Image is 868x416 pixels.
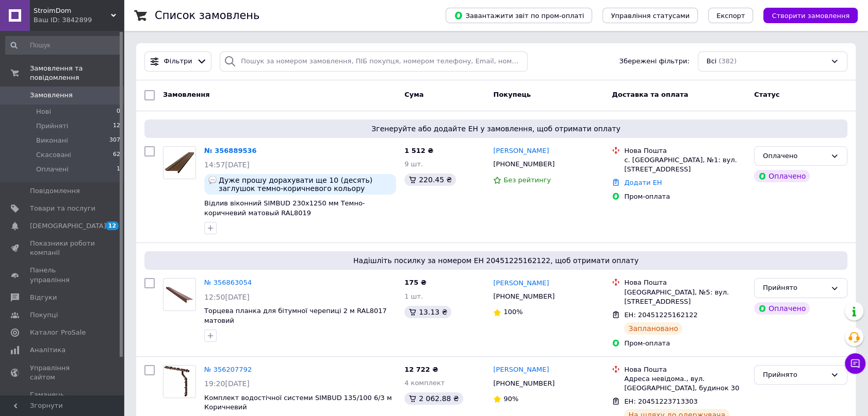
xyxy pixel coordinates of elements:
button: Експорт [708,8,754,23]
span: Панель управління [30,266,95,284]
div: [GEOGRAPHIC_DATA], №5: вул. [STREET_ADDRESS] [624,288,746,306]
div: Пром-оплата [624,192,746,201]
a: Комплект водостічної системи SIMBUD 135/100 6/3 м Коричневий [204,394,392,411]
span: Без рейтингу [503,176,551,184]
span: 100% [503,308,522,316]
span: Дуже прошу дорахувати ще 10 (десять) заглушок темно-коричневого кольору [219,176,392,193]
button: Створити замовлення [763,8,858,23]
span: Оплачені [36,165,69,174]
span: Замовлення [163,91,209,98]
span: 1 512 ₴ [404,147,433,154]
a: Фото товару [163,146,196,179]
div: 13.13 ₴ [404,306,451,318]
img: Фото товару [163,366,195,397]
div: с. [GEOGRAPHIC_DATA], №1: вул. [STREET_ADDRESS] [624,155,746,174]
a: Додати ЕН [624,179,662,186]
div: Оплачено [763,151,826,162]
span: ЕН: 20451223713303 [624,397,697,405]
div: 2 062.88 ₴ [404,392,463,405]
span: Покупці [30,310,58,320]
span: Всі [707,57,717,66]
a: № 356863054 [204,279,252,286]
div: 220.45 ₴ [404,174,456,186]
span: Замовлення та повідомлення [30,64,124,82]
span: 90% [503,395,518,403]
div: Оплачено [754,170,810,182]
span: 62 [113,150,120,160]
span: Замовлення [30,91,73,100]
span: Доставка та оплата [612,91,688,98]
span: 12 [113,122,120,131]
a: [PERSON_NAME] [493,146,549,156]
a: Створити замовлення [753,11,858,19]
span: 9 шт. [404,160,423,168]
span: (382) [718,57,736,65]
span: 12 [106,221,119,230]
span: StroimDom [34,6,111,15]
a: Торцева планка для бітумної черепиці 2 м RAL8017 матовий [204,307,387,324]
div: [PHONE_NUMBER] [491,377,556,390]
span: Гаманець компанії [30,390,95,409]
span: Прийняті [36,122,68,131]
span: Cума [404,91,423,98]
span: 12:50[DATE] [204,293,250,301]
div: [PHONE_NUMBER] [491,290,556,303]
span: Згенеруйте або додайте ЕН у замовлення, щоб отримати оплату [149,124,843,134]
img: :speech_balloon: [208,176,217,184]
a: № 356889536 [204,147,257,154]
h1: Список замовлень [155,9,259,22]
span: 1 [117,165,120,174]
span: Аналітика [30,345,65,355]
span: Нові [36,107,51,116]
button: Управління статусами [602,8,698,23]
span: Фільтри [164,57,192,66]
div: Прийнято [763,283,826,293]
div: Нова Пошта [624,365,746,374]
div: [PHONE_NUMBER] [491,158,556,171]
div: Оплачено [754,302,810,315]
span: 14:57[DATE] [204,161,250,169]
span: Показники роботи компанії [30,239,95,257]
img: Фото товару [163,283,195,306]
span: Повідомлення [30,186,80,196]
span: Покупець [493,91,531,98]
a: [PERSON_NAME] [493,279,549,288]
span: 0 [117,107,120,116]
div: Заплановано [624,322,682,335]
span: 1 шт. [404,292,423,300]
input: Пошук за номером замовлення, ПІБ покупця, номером телефону, Email, номером накладної [220,51,528,72]
a: [PERSON_NAME] [493,365,549,375]
button: Чат з покупцем [845,353,865,374]
span: Створити замовлення [772,12,849,20]
span: Збережені фільтри: [619,57,690,66]
div: Прийнято [763,370,826,380]
span: Статус [754,91,780,98]
a: Фото товару [163,365,196,398]
a: Фото товару [163,278,196,311]
span: Відгуки [30,293,57,302]
div: Адреса невідома., вул. [GEOGRAPHIC_DATA], будинок 30 [624,374,746,393]
span: Управління сайтом [30,363,95,382]
div: Пром-оплата [624,339,746,348]
span: 307 [109,136,120,145]
div: Нова Пошта [624,278,746,287]
span: 175 ₴ [404,279,427,286]
div: Нова Пошта [624,146,746,155]
a: Відлив віконний SIMBUD 230х1250 мм Темно-коричневий матовый RAL8019 [204,199,365,217]
img: Фото товару [163,147,195,179]
span: Надішліть посилку за номером ЕН 20451225162122, щоб отримати оплату [149,255,843,266]
button: Завантажити звіт по пром-оплаті [446,8,592,23]
span: Експорт [716,12,745,20]
input: Пошук [5,36,121,55]
span: 19:20[DATE] [204,379,250,388]
span: Виконані [36,136,68,145]
a: № 356207792 [204,366,252,373]
span: ЕН: 20451225162122 [624,311,697,319]
span: Управління статусами [611,12,690,20]
span: Завантажити звіт по пром-оплаті [454,11,584,20]
span: 12 722 ₴ [404,366,438,373]
span: Каталог ProSale [30,328,86,337]
span: Товари та послуги [30,204,95,213]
